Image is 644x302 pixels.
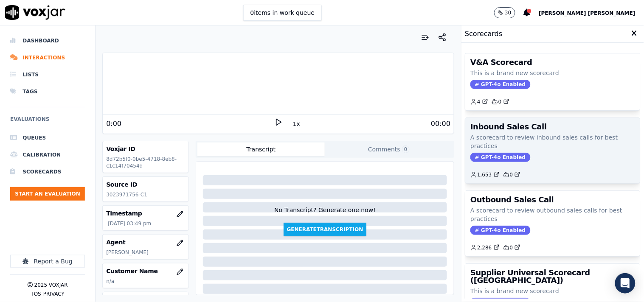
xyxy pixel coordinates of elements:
button: 1x [291,118,302,130]
a: 0 [492,98,509,105]
p: n/a [106,278,185,285]
h6: Evaluations [10,114,85,129]
h3: V&A Scorecard [470,59,635,66]
h3: Voxjar ID [106,145,185,153]
p: This is a brand new scorecard [470,287,635,295]
button: 2,286 [470,244,503,251]
h3: Customer Name [106,267,185,275]
button: 4 [470,98,492,105]
p: 2025 Voxjar [34,282,68,288]
span: 0 [402,145,410,153]
button: Privacy [43,291,65,297]
p: 8d72b5f0-0be5-4718-8eb8-c1c14f70454d [106,156,185,169]
p: [DATE] 03:49 pm [108,220,185,227]
div: Scorecards [461,25,644,43]
h3: Supplier Universal Scorecard ([GEOGRAPHIC_DATA]) [470,269,635,284]
a: 4 [470,98,488,105]
p: 3023971756-C1 [106,191,185,198]
button: Transcript [197,143,325,156]
button: GenerateTranscription [284,223,367,236]
span: GPT-4o Enabled [470,80,530,89]
div: 0:00 [106,119,121,129]
span: [PERSON_NAME] [PERSON_NAME] [539,10,636,16]
a: Lists [10,66,85,83]
p: 30 [505,9,511,16]
h3: Outbound Sales Call [470,196,635,204]
a: Queues [10,129,85,146]
h3: Agent [106,238,185,246]
p: A scorecard to review inbound sales calls for best practices [470,133,635,150]
a: Calibration [10,146,85,163]
button: Comments [325,143,453,156]
span: GPT-4o Enabled [470,153,530,162]
button: Report a Bug [10,255,85,268]
p: This is a brand new scorecard [470,69,635,77]
p: A scorecard to review outbound sales calls for best practices [470,206,635,223]
div: Open Intercom Messenger [615,273,636,294]
a: 1,653 [470,171,499,178]
a: Scorecards [10,163,85,180]
a: Interactions [10,49,85,66]
a: 0 [503,171,521,178]
a: Dashboard [10,32,85,49]
a: 0 [503,244,521,251]
button: 1,653 [470,171,503,178]
a: 2,286 [470,244,499,251]
button: 30 [494,7,523,18]
h3: Inbound Sales Call [470,123,635,131]
img: voxjar logo [5,5,65,20]
button: 30 [494,7,515,18]
a: Tags [10,83,85,100]
p: [PERSON_NAME] [106,249,185,256]
h3: Timestamp [106,209,185,218]
button: [PERSON_NAME] [PERSON_NAME] [539,8,644,18]
div: 00:00 [431,119,450,129]
span: GPT-4o Enabled [470,226,530,235]
h3: Source ID [106,180,185,189]
button: TOS [31,291,41,297]
div: No Transcript? Generate one now! [274,206,376,223]
button: Start an Evaluation [10,187,85,201]
button: 0items in work queue [243,5,322,21]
